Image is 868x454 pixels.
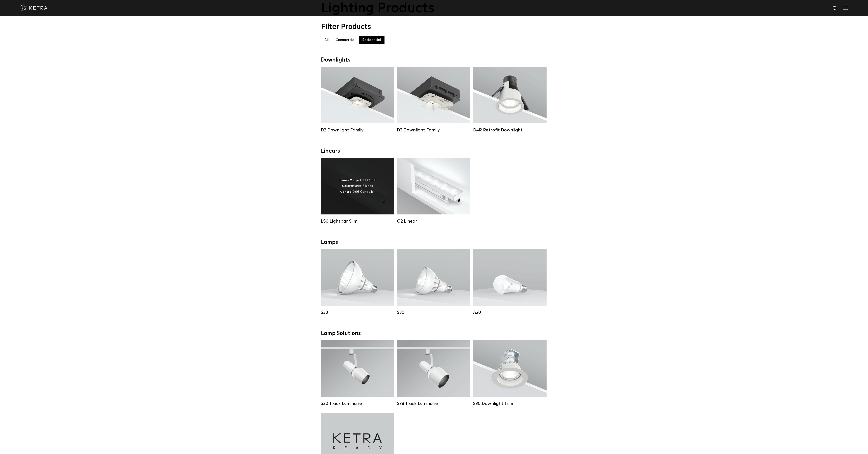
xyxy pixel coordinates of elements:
[397,158,470,224] a: G2 Linear Lumen Output:400 / 700 / 1000Colors:WhiteBeam Angles:Flood / [GEOGRAPHIC_DATA] / Narrow...
[321,340,394,406] a: S30 Track Luminaire Lumen Output:1100Colors:White / BlackBeam Angles:15° / 25° / 40° / 60° / 90°W...
[321,310,394,315] div: S38
[359,36,384,44] label: Residential
[321,127,394,133] div: D2 Downlight Family
[321,239,547,246] div: Lamps
[321,36,332,44] label: All
[397,249,470,315] a: S30 Lumen Output:1100Colors:White / BlackBase Type:E26 Edison Base / GU24Beam Angles:15° / 25° / ...
[340,190,353,193] strong: Control:
[473,340,547,406] a: S30 Downlight Trim S30 Downlight Trim
[321,57,547,63] div: Downlights
[397,401,470,406] div: S38 Track Luminaire
[332,36,359,44] label: Commercial
[473,249,547,315] a: A20 Lumen Output:600 / 800Colors:White / BlackBase Type:E26 Edison Base / GU24Beam Angles:Omni-Di...
[321,67,394,133] a: D2 Downlight Family Lumen Output:1200Colors:White / Black / Gloss Black / Silver / Bronze / Silve...
[321,219,394,224] div: LS0 Lightbar Slim
[473,310,547,315] div: A20
[397,67,470,133] a: D3 Downlight Family Lumen Output:700 / 900 / 1100Colors:White / Black / Silver / Bronze / Paintab...
[321,249,394,315] a: S38 Lumen Output:1100Colors:White / BlackBase Type:E26 Edison Base / GU24Beam Angles:10° / 25° / ...
[397,310,470,315] div: S30
[397,219,470,224] div: G2 Linear
[473,67,547,133] a: D4R Retrofit Downlight Lumen Output:800Colors:White / BlackBeam Angles:15° / 25° / 40° / 60°Watta...
[321,158,394,224] a: LS0 Lightbar Slim Lumen Output:200 / 350Colors:White / BlackControl:X96 Controller
[832,6,838,11] img: search icon
[342,184,353,188] strong: Colors:
[397,340,470,406] a: S38 Track Luminaire Lumen Output:1100Colors:White / BlackBeam Angles:10° / 25° / 40° / 60°Wattage...
[321,148,547,155] div: Linears
[339,178,376,195] div: 200 / 350 White / Black X96 Controller
[473,127,547,133] div: D4R Retrofit Downlight
[20,5,47,11] img: ketra-logo-2019-white
[473,401,547,406] div: S30 Downlight Trim
[321,23,547,31] div: Filter Products
[339,179,362,182] strong: Lumen Output:
[321,401,394,406] div: S30 Track Luminaire
[843,6,848,10] img: Hamburger%20Nav.svg
[321,330,547,337] div: Lamp Solutions
[397,127,470,133] div: D3 Downlight Family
